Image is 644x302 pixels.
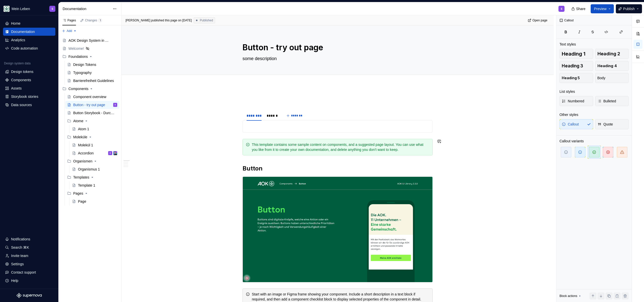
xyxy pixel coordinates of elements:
[11,46,38,51] div: Code automation
[3,19,55,27] a: Home
[78,199,86,204] div: Page
[11,245,29,250] div: Search ⌘K
[1,3,57,14] button: Mein LebenS
[65,173,119,181] div: Templates
[73,94,106,99] div: Component overview
[559,96,593,106] button: Numbered
[562,63,583,68] span: Heading 3
[3,260,55,268] a: Settings
[65,69,119,77] a: Typography
[65,117,119,125] div: Atome
[68,54,88,59] div: Foundations
[11,37,25,42] div: Analytics
[559,294,577,298] div: Block actions
[597,51,620,56] span: Heading 2
[11,253,28,258] div: Invite team
[242,55,432,63] textarea: some description
[252,292,429,302] div: Start with an image or Figma frame showing your component. Include a short description in a text ...
[60,53,119,61] div: Foundations
[113,151,117,155] img: Samuel
[597,75,606,80] span: Body
[3,44,55,52] a: Code automation
[562,75,580,80] span: Heading 5
[200,18,213,22] span: Published
[3,93,55,101] a: Storybook stories
[73,175,89,180] div: Templates
[85,18,102,22] div: Changes
[3,101,55,109] a: Data sources
[594,6,607,11] span: Preview
[60,85,119,93] div: Components
[70,141,119,149] a: Molekül 1
[597,99,616,104] span: Bulleted
[3,268,55,276] button: Contact support
[533,18,547,22] span: Open page
[78,151,94,156] div: Accordion
[114,102,116,107] div: S
[242,41,432,54] textarea: Button - try out page
[126,18,150,22] span: [PERSON_NAME]
[11,69,33,74] div: Design tokens
[63,6,110,11] div: Documentation
[243,164,433,172] h2: Button
[11,77,31,82] div: Components
[151,18,192,22] div: published this page on [DATE]
[243,177,432,282] img: bbdd229e-a81e-46b8-a054-abf3ee118cc3.png
[3,277,55,285] button: Help
[595,73,629,83] button: Body
[623,6,635,11] span: Publish
[559,61,593,71] button: Heading 3
[597,63,617,68] span: Heading 4
[559,49,593,59] button: Heading 1
[60,36,119,45] a: AOK Design System in Arbeit
[73,191,83,196] div: Pages
[3,76,55,84] a: Components
[65,93,119,101] a: Component overview
[526,17,550,24] a: Open page
[3,68,55,76] a: Design tokens
[559,73,593,83] button: Heading 5
[65,109,119,117] a: Button Storybook - Durchstich!
[109,151,111,156] div: S
[65,77,119,85] a: Barrierefreiheit Guidelines
[3,243,55,251] button: Search ⌘K
[78,167,100,172] div: Organismus 1
[60,27,78,34] button: Add
[68,38,110,43] div: AOK Design System in Arbeit
[73,135,87,140] div: Moleküle
[78,143,93,148] div: Molekül 1
[52,7,53,11] div: S
[11,102,32,107] div: Data sources
[3,84,55,92] a: Assets
[559,292,582,299] div: Block actions
[68,86,88,91] div: Components
[11,21,20,26] div: Home
[98,18,102,22] span: 1
[562,51,585,56] span: Heading 1
[616,4,642,13] button: Publish
[73,159,92,164] div: Organismen
[73,62,96,67] div: Design Tokens
[11,94,38,99] div: Storybook stories
[4,6,10,12] img: df5db9ef-aba0-4771-bf51-9763b7497661.png
[70,165,119,173] a: Organismus 1
[73,70,92,75] div: Typography
[60,45,119,53] a: Welcome!
[78,126,89,132] div: Atom 1
[595,96,629,106] button: Bulleted
[11,237,30,242] div: Notifications
[595,119,629,129] button: Quote
[70,149,119,157] a: AccordionSSamuel
[559,112,578,117] div: Other styles
[12,6,30,11] div: Mein Leben
[562,99,584,104] span: Numbered
[3,36,55,44] a: Analytics
[11,278,18,283] div: Help
[78,183,95,188] div: Template 1
[65,61,119,69] a: Design Tokens
[65,189,119,197] div: Pages
[65,133,119,141] div: Moleküle
[70,181,119,189] a: Template 1
[576,6,585,11] span: Share
[559,42,576,47] div: Text styles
